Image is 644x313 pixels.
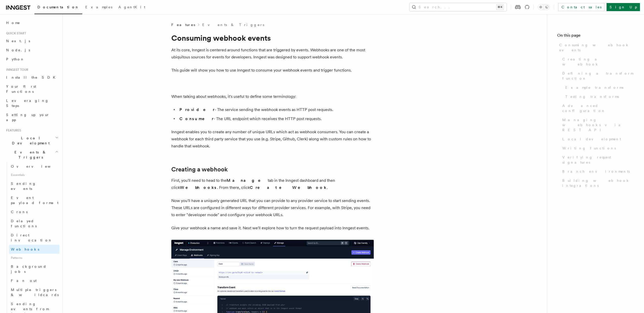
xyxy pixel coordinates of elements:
button: Local Development [4,133,59,148]
a: Leveraging Steps [4,96,59,110]
a: Testing transforms [563,92,634,101]
h4: On this page [557,32,634,40]
span: Webhooks [11,247,39,251]
button: Events & Triggers [4,148,59,162]
span: Event payload format [11,196,58,205]
span: Leveraging Steps [6,99,49,108]
span: Home [6,20,20,25]
p: This guide will show you how to use Inngest to consume your webhook events and trigger functions. [171,67,374,74]
a: Examples [82,2,115,14]
button: Toggle dark mode [538,4,550,10]
h1: Consuming webhook events [171,33,374,42]
span: Install the SDK [6,75,58,79]
span: Crons [11,210,28,214]
li: - The service sending the webhook events as HTTP post requests. [178,106,374,113]
span: Verifying request signatures [562,155,634,165]
a: Creating a webhook [560,55,634,69]
span: Inngest tour [4,68,28,72]
a: Setting up your app [4,110,59,124]
a: Webhooks [9,245,59,254]
span: Essentials [9,171,59,179]
a: Verifying request signatures [560,153,634,167]
span: Local Development [4,136,55,146]
span: Example transforms [565,85,624,90]
span: Quick start [4,31,26,35]
strong: Consumer [179,116,214,121]
span: Creating a webhook [562,57,634,67]
a: Managing webhooks via REST API [560,115,634,135]
strong: Create Webhook [250,185,327,190]
span: Node.js [6,48,30,52]
a: Fan out [9,276,59,285]
a: Next.js [4,36,59,46]
a: Consuming webhook events [557,40,634,55]
a: Home [4,18,59,27]
span: Patterns [9,254,59,262]
span: Consuming webhook events [559,42,634,53]
a: Overview [9,162,59,171]
span: Background jobs [11,264,47,274]
span: Multiple triggers & wildcards [11,288,59,297]
span: Documentation [37,5,79,9]
p: Give your webhook a name and save it. Next we'll explore how to turn the request payload into Inn... [171,225,374,232]
span: Advanced configuration [562,103,634,113]
span: Direct invocation [11,233,52,242]
a: Python [4,55,59,64]
span: Testing transforms [565,94,619,99]
a: Local development [560,135,634,144]
span: Your first Functions [6,84,36,94]
a: Defining a transform function [560,69,634,83]
a: Building webhook integrations [560,176,634,190]
button: Search...⌘K [409,3,507,11]
a: Direct invocation [9,231,59,245]
strong: Provider [179,107,215,112]
span: Defining a transform function [562,71,634,81]
a: Events & Triggers [202,22,264,27]
span: Building webhook integrations [562,178,634,188]
a: Crons [9,207,59,216]
a: AgentKit [115,2,148,14]
li: - The URL endpoint which receives the HTTP post requests. [178,115,374,122]
a: Branch environments [560,167,634,176]
strong: Webhooks [180,185,217,190]
a: Example transforms [563,83,634,92]
a: Sign Up [607,3,640,11]
span: Branch environments [562,169,630,174]
a: Advanced configuration [560,101,634,115]
span: Next.js [6,39,30,43]
a: Delayed functions [9,216,59,231]
span: Writing functions [562,146,616,151]
p: First, you'll need to head to the tab in the Inngest dashboard and then click . From there, click . [171,177,374,191]
span: Overview [11,164,63,168]
p: When talking about webhooks, it's useful to define some terminology: [171,93,374,100]
kbd: ⌘K [496,5,504,10]
span: Python [6,57,25,61]
a: Creating a webhook [171,166,228,173]
span: Fan out [11,279,37,283]
span: Delayed functions [11,219,37,228]
span: Local development [562,137,621,142]
span: Sending events [11,182,36,191]
span: Features [4,128,21,132]
strong: Manage [226,178,268,183]
a: Install the SDK [4,73,59,82]
a: Contact sales [558,3,605,11]
a: Background jobs [9,262,59,276]
p: Now you'll have a uniquely generated URL that you can provide to any provider service to start se... [171,197,374,218]
p: Inngest enables you to create any number of unique URLs which act as webhook consumers. You can c... [171,128,374,150]
a: Documentation [34,2,82,14]
span: AgentKit [118,5,145,9]
p: At its core, Inngest is centered around functions that are triggered by events. Webhooks are one ... [171,47,374,61]
span: Setting up your app [6,113,50,122]
a: Writing functions [560,144,634,153]
a: Sending events [9,179,59,193]
a: Node.js [4,46,59,55]
span: Features [171,22,195,27]
a: Multiple triggers & wildcards [9,285,59,299]
span: Examples [85,5,112,9]
span: Events & Triggers [4,150,55,160]
span: Managing webhooks via REST API [562,117,634,132]
a: Event payload format [9,193,59,207]
a: Your first Functions [4,82,59,96]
